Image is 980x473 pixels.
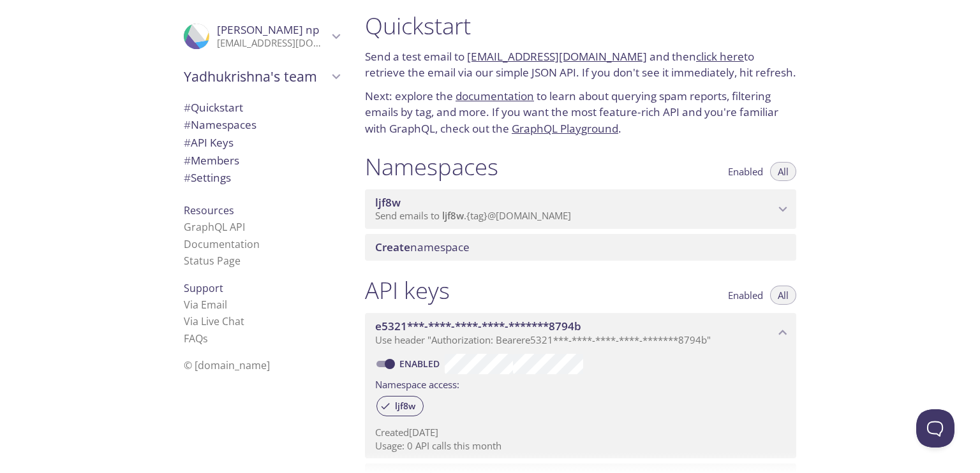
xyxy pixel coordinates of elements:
span: ljf8w [387,400,423,412]
h1: Quickstart [365,11,796,40]
span: ljf8w [375,195,401,210]
span: [PERSON_NAME] np [217,22,319,37]
div: Quickstart [174,99,350,117]
a: Documentation [184,237,260,251]
iframe: Help Scout Beacon - Open [916,409,954,448]
span: Members [184,153,239,168]
div: Namespaces [174,116,350,134]
div: Yadhukrishna's team [174,60,350,93]
span: # [184,100,191,115]
a: FAQ [184,331,208,346]
button: Enabled [720,162,771,181]
span: Namespaces [184,117,256,132]
span: Create [375,240,410,254]
h1: API keys [365,276,450,305]
div: Yadhukrishna np [174,15,350,57]
div: ljf8w namespace [365,189,796,229]
span: # [184,170,191,185]
span: # [184,153,191,168]
span: © [DOMAIN_NAME] [184,358,270,372]
div: ljf8w [376,396,424,416]
a: [EMAIL_ADDRESS][DOMAIN_NAME] [467,49,647,64]
span: Settings [184,170,231,185]
div: Team Settings [174,169,350,187]
div: Create namespace [365,234,796,261]
a: click here [696,49,744,64]
button: All [770,162,796,181]
p: Created [DATE] [375,426,786,439]
a: GraphQL API [184,220,245,234]
span: # [184,117,191,132]
span: Yadhukrishna's team [184,68,328,85]
p: [EMAIL_ADDRESS][DOMAIN_NAME] [217,37,328,50]
span: Support [184,281,223,295]
span: # [184,135,191,150]
button: All [770,286,796,305]
p: Next: explore the to learn about querying spam reports, filtering emails by tag, and more. If you... [365,88,796,137]
a: Via Live Chat [184,314,244,328]
label: Namespace access: [375,374,459,393]
h1: Namespaces [365,152,498,181]
p: Send a test email to and then to retrieve the email via our simple JSON API. If you don't see it ... [365,48,796,81]
a: Via Email [184,298,227,312]
span: Quickstart [184,100,243,115]
div: API Keys [174,134,350,152]
div: Members [174,152,350,170]
span: s [203,331,208,346]
button: Enabled [720,286,771,305]
span: ljf8w [442,209,464,222]
a: GraphQL Playground [512,121,618,136]
a: documentation [456,89,534,103]
span: Send emails to . {tag} @[DOMAIN_NAME] [375,209,571,222]
p: Usage: 0 API calls this month [375,439,786,453]
span: Resources [184,203,234,217]
a: Status Page [184,254,241,268]
span: namespace [375,240,470,254]
a: Enabled [397,358,445,370]
span: API Keys [184,135,234,150]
